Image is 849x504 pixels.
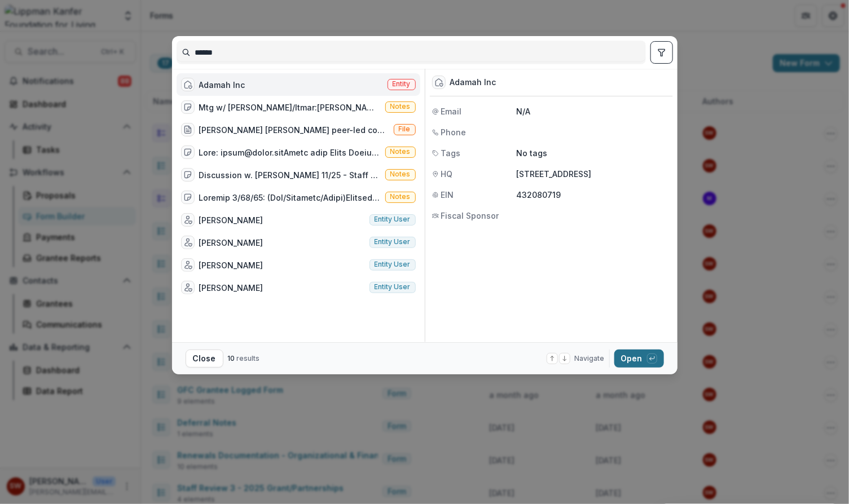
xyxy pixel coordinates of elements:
div: Adamah Inc [450,78,496,87]
div: Discussion w. [PERSON_NAME] 11/25 - Staff mtg - talk about recommendation for $10k to have the go... [199,169,381,181]
div: Lore: ipsum@dolor.sitAmetc adip Elits Doeius, te inci ut Labore Etdolo mag Aliqua Enima, minim Ve... [199,147,381,158]
span: File [399,125,411,133]
span: Notes [390,170,411,178]
span: 10 [228,354,235,362]
div: [PERSON_NAME] [PERSON_NAME] peer-led cohorts concepts - Wilderness Torah - Adamah (1).pdf [199,124,389,136]
span: Entity user [375,238,411,246]
button: Close [186,350,223,368]
span: Entity user [375,283,411,291]
div: [PERSON_NAME] [199,282,263,294]
span: Email [441,105,462,117]
span: HQ [441,168,453,180]
div: Mtg w/ [PERSON_NAME]/Itmar:[PERSON_NAME] is the Chief Advancement Officer at AdamahBring out work... [199,101,381,113]
span: Notes [390,103,411,110]
span: Notes [390,193,411,201]
span: Tags [441,147,461,159]
span: Fiscal Sponsor [441,210,499,222]
div: Loremip 3/68/65: (Dol/Sitametc/Adipi)Elitseddo eiusmo: Temp inci utla etdo mag aliquaeni ad m ven... [199,192,381,204]
div: [PERSON_NAME] [199,214,263,226]
span: Notes [390,148,411,156]
p: [STREET_ADDRESS] [517,168,671,180]
span: Navigate [575,353,605,364]
button: toggle filters [650,41,673,64]
span: Entity user [375,260,411,268]
div: [PERSON_NAME] [199,259,263,271]
span: EIN [441,189,454,201]
span: Entity [393,80,411,88]
p: No tags [517,147,548,159]
p: 432080719 [517,189,671,201]
span: results [237,354,260,362]
div: Adamah Inc [199,79,245,91]
p: N/A [517,105,671,117]
span: Phone [441,126,467,138]
span: Entity user [375,215,411,223]
div: [PERSON_NAME] [199,237,263,249]
button: Open [614,350,664,368]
